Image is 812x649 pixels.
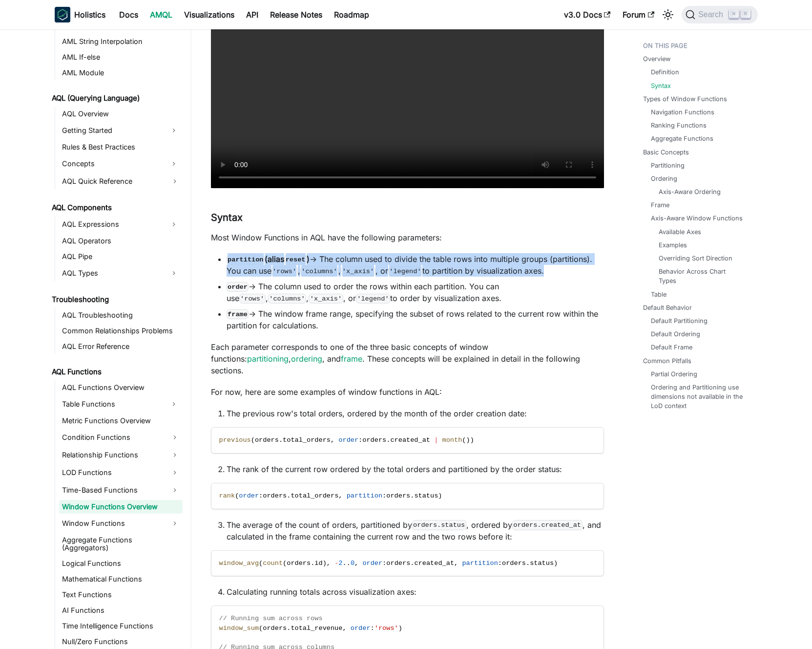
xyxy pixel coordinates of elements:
[651,383,748,411] a: Ordering and Partitioning use dimensions not available in the LoD context
[59,500,183,514] a: Window Functions Overview
[287,625,291,632] span: .
[651,343,692,352] a: Default Frame
[59,604,183,617] a: AI Functions
[651,316,708,325] a: Default Partitioning
[239,294,266,303] code: 'rows'
[59,533,183,555] a: Aggregate Functions (Aggregators)
[59,324,183,338] a: Common Relationships Problems
[59,156,165,172] a: Concepts
[227,255,265,264] code: partition
[284,255,307,264] code: reset
[291,625,342,632] span: total_revenue
[259,560,263,567] span: (
[659,267,744,285] a: Behavior Across Chart Types
[287,492,291,499] span: .
[55,7,70,22] img: Holistics
[49,365,183,379] a: AQL Functions
[659,240,687,250] a: Examples
[227,309,249,319] code: frame
[227,308,604,331] li: -> The window frame range, specifying the subset of rows related to the current row within the pa...
[309,294,343,303] code: 'x_axis'
[59,140,183,154] a: Rules & Best Practices
[59,572,183,586] a: Mathematical Functions
[59,557,183,570] a: Logical Functions
[227,586,604,598] li: Calculating running totals across visualization axes:
[178,7,240,22] a: Visualizations
[341,354,362,364] a: frame
[314,560,322,567] span: id
[695,10,729,19] span: Search
[227,408,604,419] li: The previous row's total orders, ordered by the month of the order creation date:
[49,91,183,105] a: AQL (Querying Language)
[651,290,666,299] a: Table
[211,341,604,376] p: Each parameter corresponds to one of the three basic concepts of window functions: , , and . Thes...
[311,560,314,567] span: .
[334,560,338,567] span: -
[59,516,183,531] a: Window Functions
[227,519,604,542] li: The average of the count of orders, partitioned by , ordered by , and calculated in the frame con...
[659,254,732,263] a: Overriding Sort Direction
[59,265,165,281] a: AQL Types
[113,7,144,22] a: Docs
[59,123,165,138] a: Getting Started
[45,29,191,649] nav: Docs sidebar
[165,156,183,172] button: Expand sidebar category 'Concepts'
[338,560,342,567] span: 2
[271,266,298,276] code: 'rows'
[651,67,679,77] a: Definition
[235,492,239,499] span: (
[729,10,739,19] kbd: ⌘
[227,254,310,264] strong: (alias )
[165,216,183,232] button: Expand sidebar category 'AQL Expressions'
[263,492,287,499] span: orders
[219,625,259,632] span: window_sum
[362,560,382,567] span: order
[59,447,183,463] a: Relationship Functions
[219,615,323,622] span: // Running sum across rows
[643,303,692,312] a: Default Behavior
[331,436,334,444] span: ,
[219,436,251,444] span: previous
[651,174,677,183] a: Ordering
[617,7,660,22] a: Forum
[398,625,402,632] span: )
[144,7,178,22] a: AMQL
[414,492,438,499] span: status
[227,463,604,475] li: The rank of the current row ordered by the total orders and partitioned by the order status:
[351,625,371,632] span: order
[300,266,339,276] code: 'columns'
[227,281,604,304] li: -> The column used to order the rows within each partition. You can use , , , or to order by visu...
[651,81,671,90] a: Syntax
[386,560,410,567] span: orders
[358,436,362,444] span: :
[362,436,386,444] span: orders
[390,436,430,444] span: created_at
[651,200,669,210] a: Frame
[386,492,410,499] span: orders
[466,436,470,444] span: )
[255,436,279,444] span: orders
[643,148,689,157] a: Basic Concepts
[283,436,331,444] span: total_orders
[434,436,438,444] span: |
[74,9,105,21] b: Holistics
[530,560,554,567] span: status
[59,482,183,498] a: Time-Based Functions
[410,560,414,567] span: .
[59,414,183,428] a: Metric Functions Overview
[643,54,670,64] a: Overview
[470,436,474,444] span: )
[338,436,358,444] span: order
[498,560,502,567] span: :
[412,520,466,530] code: orders.status
[219,560,259,567] span: window_avg
[59,465,183,480] a: LOD Functions
[438,492,442,499] span: )
[462,436,466,444] span: (
[59,430,183,445] a: Condition Functions
[259,492,263,499] span: :
[59,35,183,48] a: AML String Interpolation
[264,7,328,22] a: Release Notes
[354,560,358,567] span: ,
[554,560,558,567] span: )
